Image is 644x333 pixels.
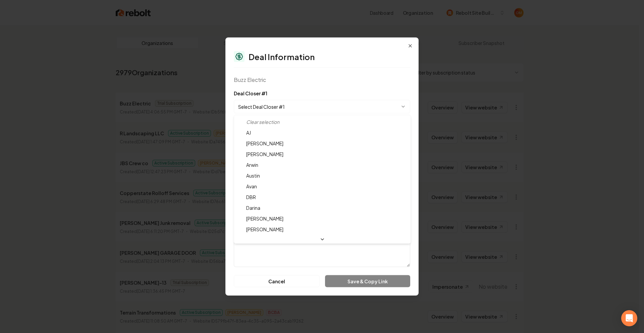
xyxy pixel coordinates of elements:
span: [PERSON_NAME] [246,216,283,222]
span: [PERSON_NAME] [246,140,283,146]
span: [PERSON_NAME] [246,226,283,232]
span: AJ [246,130,251,136]
span: DBR [246,194,256,200]
span: [PERSON_NAME] [246,151,283,157]
span: Clear selection [246,119,279,125]
span: Austin [246,173,260,179]
span: Avan [246,183,257,189]
span: Darina [246,205,260,211]
span: Arwin [246,162,258,168]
